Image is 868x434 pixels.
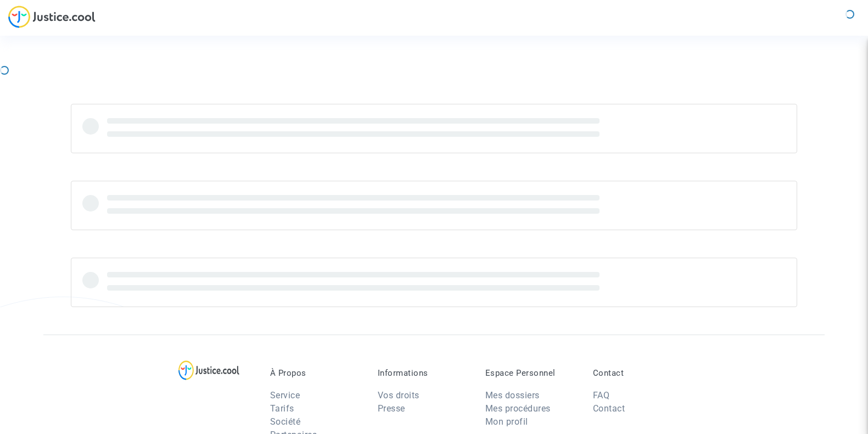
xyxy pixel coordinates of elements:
[485,403,551,414] a: Mes procédures
[593,390,610,400] a: FAQ
[270,416,301,427] a: Société
[378,403,405,414] a: Presse
[593,368,684,378] p: Contact
[178,360,239,380] img: logo-lg.svg
[485,390,540,400] a: Mes dossiers
[485,368,576,378] p: Espace Personnel
[593,403,625,414] a: Contact
[485,416,528,427] a: Mon profil
[270,403,294,414] a: Tarifs
[270,368,361,378] p: À Propos
[8,5,96,28] img: jc-logo.svg
[378,368,469,378] p: Informations
[270,390,300,400] a: Service
[378,390,419,400] a: Vos droits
